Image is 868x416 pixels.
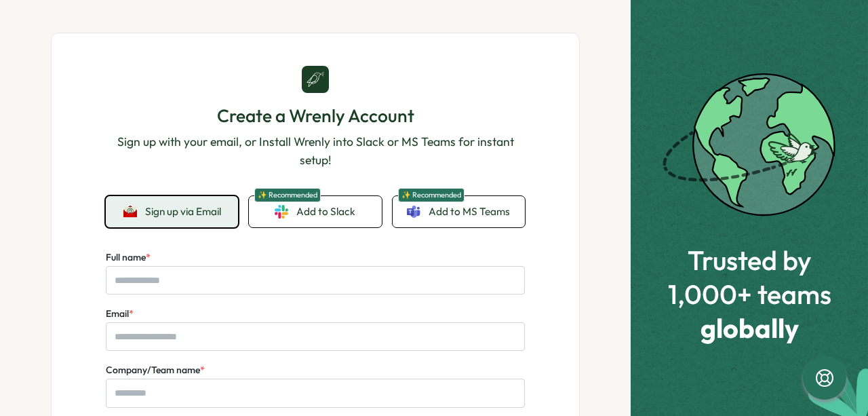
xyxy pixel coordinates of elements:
p: Sign up with your email, or Install Wrenly into Slack or MS Teams for instant setup! [106,133,525,169]
span: Add to Slack [296,204,355,219]
label: Full name [106,250,151,265]
label: Email [106,307,134,322]
label: Company/Team name [106,363,205,378]
a: ✨ RecommendedAdd to MS Teams [393,196,525,227]
span: globally [668,313,831,343]
h1: Create a Wrenly Account [106,104,525,128]
span: Trusted by [668,245,831,275]
span: Sign up via Email [145,206,221,218]
span: Add to MS Teams [429,204,510,219]
span: ✨ Recommended [254,188,321,202]
a: ✨ RecommendedAdd to Slack [249,196,381,227]
button: Sign up via Email [106,196,238,227]
span: ✨ Recommended [398,188,465,202]
span: 1,000+ teams [668,279,831,309]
